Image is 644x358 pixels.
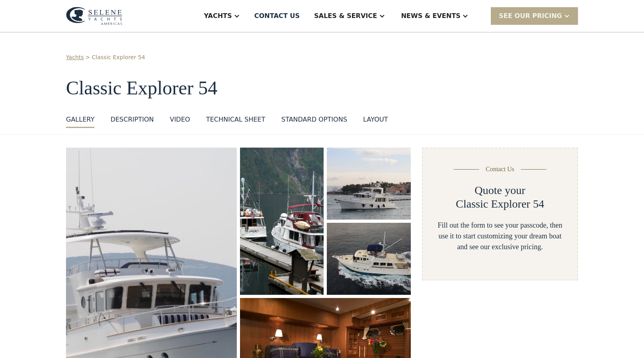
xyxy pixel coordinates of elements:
a: open lightbox [327,223,411,295]
img: 50 foot motor yacht [240,148,324,295]
a: layout [363,115,388,128]
a: GALLERY [66,115,94,128]
a: standard options [281,115,347,128]
div: Technical sheet [206,115,265,124]
img: 50 foot motor yacht [327,223,411,295]
div: standard options [281,115,347,124]
h1: Classic Explorer 54 [66,78,578,99]
h2: Classic Explorer 54 [456,197,544,211]
div: layout [363,115,388,124]
div: Contact US [254,11,300,21]
a: DESCRIPTION [110,115,154,128]
div: SEE Our Pricing [499,11,562,21]
a: Yachts [66,53,84,62]
div: Contact Us [486,164,514,174]
img: 50 foot motor yacht [327,148,411,220]
div: > [86,53,90,62]
a: open lightbox [240,148,324,295]
div: DESCRIPTION [110,115,154,124]
h2: Quote your [475,184,526,197]
form: Yacht Detail Page form [422,148,578,280]
div: SEE Our Pricing [491,7,578,24]
a: Technical sheet [206,115,265,128]
div: Fill out the form to see your passcode, then use it to start customizing your dream boat and see ... [436,220,564,252]
div: News & EVENTS [401,11,461,21]
img: logo [66,7,122,25]
div: GALLERY [66,115,94,124]
a: Classic Explorer 54 [92,53,145,62]
a: VIDEO [170,115,190,128]
div: Yachts [204,11,232,21]
div: Sales & Service [314,11,377,21]
a: open lightbox [327,148,411,220]
div: VIDEO [170,115,190,124]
